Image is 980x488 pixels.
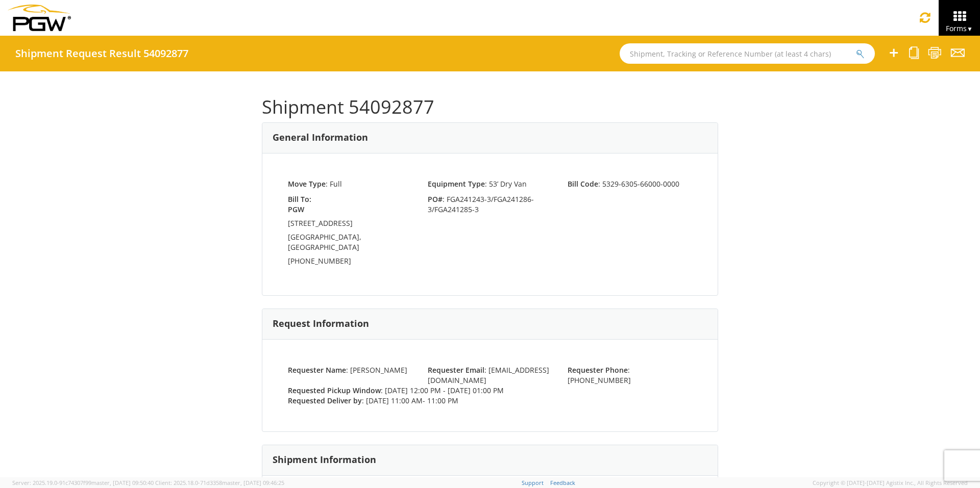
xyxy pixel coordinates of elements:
h4: Shipment Request Result 54092877 [15,48,188,59]
td: [STREET_ADDRESS] [288,218,412,232]
strong: Requested Pickup Window [288,386,381,395]
h1: Shipment 54092877 [262,97,718,117]
input: Shipment, Tracking or Reference Number (at least 4 chars) [620,43,875,64]
strong: Move Type [288,179,326,189]
td: [GEOGRAPHIC_DATA], [GEOGRAPHIC_DATA] [288,232,412,256]
span: master, [DATE] 09:50:40 [91,479,154,486]
span: master, [DATE] 09:46:25 [222,479,284,486]
span: : [PHONE_NUMBER] [568,365,631,385]
img: pgw-form-logo-1aaa8060b1cc70fad034.png [8,5,71,31]
span: : Full [288,179,342,189]
span: : 53’ Dry Van [428,179,527,189]
span: : [DATE] 11:00 AM [288,396,458,405]
span: ▼ [967,24,973,33]
strong: Bill Code [568,179,598,189]
span: Client: 2025.18.0-71d3358 [155,479,284,486]
a: Support [522,479,544,486]
td: [PHONE_NUMBER] [288,256,412,270]
h3: Request Information [273,319,369,329]
h3: Shipment Information [273,455,376,465]
span: : 5329-6305-66000-0000 [568,179,679,189]
span: : [EMAIL_ADDRESS][DOMAIN_NAME] [428,365,549,385]
strong: Bill To: [288,194,311,204]
strong: Requester Name [288,365,346,375]
strong: PO# [428,194,443,204]
span: Server: 2025.19.0-91c74307f99 [12,479,154,486]
span: : [PERSON_NAME] [288,365,407,375]
span: Copyright © [DATE]-[DATE] Agistix Inc., All Rights Reserved [813,479,968,487]
h3: General Information [273,133,368,143]
strong: Equipment Type [428,179,485,189]
span: - 11:00 PM [423,396,458,405]
span: : [DATE] 12:00 PM - [DATE] 01:00 PM [288,386,504,395]
strong: Requester Email [428,365,484,375]
a: Feedback [550,479,575,486]
strong: Requested Deliver by [288,396,362,405]
span: : FGA241243-3/FGA241286-3/FGA241285-3 [420,194,560,215]
strong: PGW [288,204,304,214]
span: Forms [946,23,973,33]
strong: Requester Phone [568,365,628,375]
